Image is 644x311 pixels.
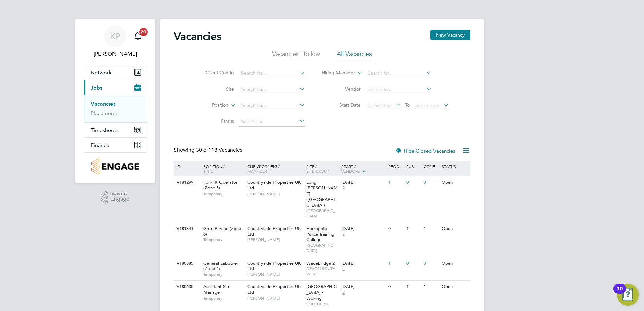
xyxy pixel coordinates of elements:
[304,161,340,177] div: Site /
[195,86,234,92] label: Site
[247,296,303,301] span: [PERSON_NAME]
[84,138,147,152] button: Finance
[174,147,244,154] div: Showing
[365,69,432,78] input: Search for...
[617,289,623,298] div: 10
[341,232,346,237] span: 2
[306,179,338,208] span: Long [PERSON_NAME] ([GEOGRAPHIC_DATA])
[247,168,267,174] span: Manager
[340,161,387,177] div: Start /
[395,148,455,154] label: Hide Closed Vacancies
[203,272,244,277] span: Temporary
[175,222,198,235] div: V181341
[84,123,147,137] button: Timesheets
[239,85,305,94] input: Search for...
[247,272,303,277] span: [PERSON_NAME]
[368,102,392,108] span: Select date
[617,284,639,306] button: Open Resource Center, 10 new notifications
[203,226,241,237] span: Gate Person (Zone 6)
[403,101,412,109] span: To
[440,222,469,235] div: Open
[422,176,440,189] div: 0
[405,281,422,293] div: 1
[387,257,404,270] div: 1
[91,142,109,148] span: Finance
[306,226,334,243] span: Harrogate Police Training College
[306,168,329,174] span: Site Group
[239,69,305,78] input: Search for...
[190,102,228,109] label: Position
[415,102,440,108] span: Select date
[101,191,130,204] a: Powered byEngage
[203,260,238,272] span: General Labourer (Zone 4)
[341,226,385,232] div: [DATE]
[247,226,301,237] span: Countryside Properties UK Ltd
[247,191,303,197] span: [PERSON_NAME]
[341,266,346,272] span: 2
[306,243,338,253] span: [GEOGRAPHIC_DATA]
[405,222,422,235] div: 1
[84,80,147,95] button: Jobs
[84,50,147,58] span: Kate Parr
[247,260,301,272] span: Countryside Properties UK Ltd
[239,117,305,127] input: Select one
[91,110,119,116] a: Placements
[405,257,422,270] div: 0
[84,158,147,175] a: Go to home page
[196,147,243,153] span: 118 Vacancies
[306,266,338,276] span: DEVON SOUTH-WEST
[422,161,440,172] div: Conf
[175,161,198,172] div: ID
[91,127,119,133] span: Timesheets
[322,86,361,92] label: Vendor
[239,101,305,110] input: Search for...
[91,84,102,91] span: Jobs
[387,222,404,235] div: 0
[365,85,432,94] input: Search for...
[247,237,303,242] span: [PERSON_NAME]
[110,196,129,202] span: Engage
[405,161,422,172] div: Sub
[131,26,144,47] a: 20
[203,296,244,301] span: Temporary
[306,284,337,301] span: [GEOGRAPHIC_DATA] - Woking
[175,176,198,189] div: V181299
[440,281,469,293] div: Open
[246,161,304,177] div: Client Config /
[341,185,346,191] span: 2
[84,65,147,80] button: Network
[174,30,221,43] h2: Vacancies
[440,176,469,189] div: Open
[203,168,213,174] span: Type
[387,161,404,172] div: Reqd
[422,222,440,235] div: 1
[430,30,470,40] button: New Vacancy
[387,176,404,189] div: 1
[322,102,361,108] label: Start Date
[91,158,139,175] img: countryside-properties-logo-retina.png
[341,180,385,185] div: [DATE]
[337,50,372,62] li: All Vacancies
[203,237,244,242] span: Temporary
[196,147,208,153] span: 30 of
[405,176,422,189] div: 0
[198,161,246,177] div: Position /
[341,290,346,296] span: 2
[440,161,469,172] div: Status
[247,179,301,191] span: Countryside Properties UK Ltd
[341,168,360,174] span: Vendors
[272,50,320,62] li: Vacancies I follow
[195,118,234,124] label: Status
[306,301,338,307] span: SOUTHERN
[195,70,234,76] label: Client Config
[84,26,147,58] a: KP[PERSON_NAME]
[110,191,129,197] span: Powered by
[203,191,244,197] span: Temporary
[341,284,385,290] div: [DATE]
[422,257,440,270] div: 0
[247,284,301,295] span: Countryside Properties UK Ltd
[306,260,335,266] span: Wadebridge 2
[91,69,112,76] span: Network
[387,281,404,293] div: 0
[139,28,148,36] span: 20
